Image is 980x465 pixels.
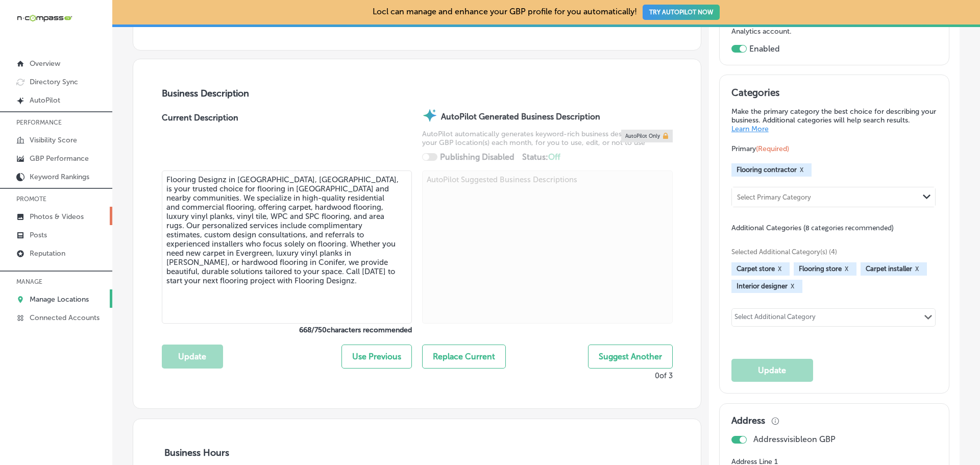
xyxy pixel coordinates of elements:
button: Replace Current [422,345,506,369]
button: Update [731,359,813,382]
span: Selected Additional Category(s) (4) [731,248,930,256]
span: Flooring contractor [737,166,797,174]
span: Interior designer [737,282,788,290]
span: (Required) [756,144,789,153]
p: Photos & Videos [30,212,84,221]
button: Suggest Another [588,345,673,369]
div: Select Additional Category [734,313,816,325]
p: GBP Performance [30,154,89,163]
label: Current Description [162,113,238,170]
img: autopilot-icon [422,108,437,123]
span: Additional Categories [731,224,894,232]
p: Reputation [30,249,65,258]
p: 0 of 3 [655,371,673,380]
span: Carpet installer [866,265,912,273]
p: Keyword Rankings [30,173,89,181]
p: Overview [30,59,60,68]
h3: Address [731,415,765,426]
button: X [912,265,922,273]
p: Address visible on GBP [753,434,836,444]
p: Manage Locations [30,295,89,304]
a: Learn More [731,125,769,133]
p: Posts [30,231,47,239]
button: X [842,265,851,273]
button: X [788,282,797,290]
img: 660ab0bf-5cc7-4cb8-ba1c-48b5ae0f18e60NCTV_CLogo_TV_Black_-500x88.png [16,13,72,23]
span: Carpet store [737,265,775,273]
div: Select Primary Category [737,193,811,201]
span: Primary [731,144,789,153]
p: Make the primary category the best choice for describing your business. Additional categories wil... [731,107,938,133]
textarea: Flooring Designz in [GEOGRAPHIC_DATA], [GEOGRAPHIC_DATA], is your trusted choice for flooring in ... [162,170,412,324]
span: (8 categories recommended) [803,223,894,233]
button: Update [162,345,223,369]
button: Use Previous [341,345,412,369]
h3: Business Description [162,88,673,99]
p: Connected Accounts [30,313,100,322]
strong: AutoPilot Generated Business Description [441,112,600,121]
button: X [775,265,785,273]
h3: Business Hours [162,447,673,458]
p: AutoPilot [30,96,60,105]
button: TRY AUTOPILOT NOW [643,5,720,20]
span: Flooring store [799,265,842,273]
p: Visibility Score [30,136,77,144]
p: Directory Sync [30,78,78,86]
label: Enabled [749,44,780,54]
label: 668 / 750 characters recommended [162,326,412,334]
button: X [797,166,806,174]
h3: Categories [731,87,938,102]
